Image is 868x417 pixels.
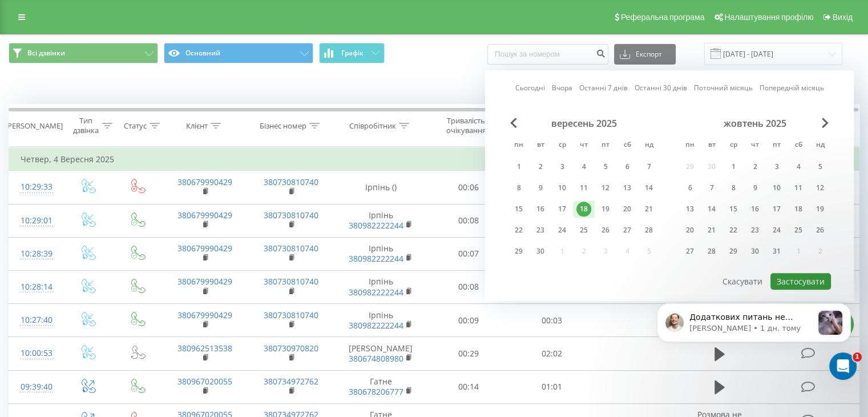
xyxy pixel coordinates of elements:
div: вт 28 жовт 2025 р. [701,243,722,260]
div: 18 [576,202,591,216]
td: 00:06 [427,171,510,204]
iframe: Intercom live chat [829,352,857,380]
div: 22 [511,223,526,238]
div: сб 13 вер 2025 р. [616,179,638,197]
div: 24 [555,223,570,238]
div: пт 5 вер 2025 р. [595,158,616,175]
img: Profile image for Vladyslav [13,82,36,105]
div: 5 [598,159,613,174]
a: 380674808980 [349,353,403,364]
div: 2 [533,159,548,174]
span: Next Month [822,118,829,128]
td: Гатне [334,370,427,403]
div: 29 [511,244,526,259]
div: 23 [748,223,762,238]
span: Видалив вашу картку з методів оплати, в іншому чаті отримав підтвердження. Дякую за звернення! ﻿Я... [41,83,768,92]
div: 4 [576,159,591,174]
div: пт 12 вер 2025 р. [595,179,616,197]
span: Налаштування профілю [724,13,813,22]
div: 16 [748,202,762,216]
a: 380730810740 [264,310,318,320]
div: вересень 2025 [508,118,660,129]
div: 10:28:39 [21,243,51,265]
abbr: неділя [812,137,829,154]
div: 13 [620,181,635,195]
div: вт 30 вер 2025 р. [530,243,551,260]
div: чт 18 вер 2025 р. [573,201,595,218]
div: сб 18 жовт 2025 р. [788,201,809,218]
abbr: п’ятниця [597,137,614,154]
div: 10:00:53 [21,342,51,364]
img: Profile image for Eugene [13,167,36,190]
div: пт 26 вер 2025 р. [595,222,616,239]
td: 00:03 [510,304,593,337]
div: [PERSON_NAME] [41,178,107,190]
div: Статус [124,121,147,131]
td: [PERSON_NAME] [334,337,427,370]
div: ср 1 жовт 2025 р. [722,158,744,175]
div: 15 [511,202,526,216]
div: [PERSON_NAME] [41,136,107,148]
div: 16 [533,202,548,216]
div: 3 [555,159,570,174]
div: 8 [726,181,741,195]
span: Головна [21,315,55,323]
div: 10:29:01 [21,210,51,232]
div: [PERSON_NAME] [41,51,107,63]
div: • 6 дн. тому [109,94,158,106]
img: Profile image for Vladyslav [13,40,36,63]
div: пт 10 жовт 2025 р. [766,179,788,197]
span: Додаткових питань не отримав. Дякую за звернення! ﻿Якщо виникнуть питання — обов'язково звертайте... [41,41,614,50]
iframe: Intercom notifications повідомлення [640,280,868,386]
div: нд 5 жовт 2025 р. [809,158,831,175]
button: Експорт [614,44,676,65]
abbr: неділя [640,137,657,154]
td: 00:09 [427,304,510,337]
abbr: п’ятниця [768,137,785,154]
input: Пошук за номером [487,44,608,65]
div: 10 [555,181,570,195]
div: пт 3 жовт 2025 р. [766,158,788,175]
div: 27 [620,223,635,238]
div: сб 27 вер 2025 р. [616,222,638,239]
div: • 1 тиж. тому [109,178,164,190]
abbr: четвер [746,137,764,154]
div: нд 12 жовт 2025 р. [809,179,831,197]
td: 00:29 [427,337,510,370]
td: 01:01 [510,370,593,403]
div: сб 11 жовт 2025 р. [788,179,809,197]
a: 380679990429 [177,276,232,287]
img: Profile image for Oleksandr [13,251,36,274]
div: • 1 тиж. тому [109,136,164,148]
div: пн 15 вер 2025 р. [508,201,530,218]
div: 19 [598,202,613,216]
div: 26 [598,223,613,238]
div: 10 [769,181,784,195]
div: 26 [813,223,827,238]
div: 27 [683,244,697,259]
div: ср 24 вер 2025 р. [551,222,573,239]
a: 380679990429 [177,243,232,254]
div: 10:28:14 [21,276,51,298]
div: 12 [813,181,827,195]
div: вт 9 вер 2025 р. [530,179,551,197]
div: 1 [726,159,741,174]
div: вт 23 вер 2025 р. [530,222,551,239]
div: [PERSON_NAME] [41,94,107,106]
div: нд 7 вер 2025 р. [638,158,660,175]
div: чт 4 вер 2025 р. [573,158,595,175]
a: 380982222244 [349,220,403,231]
div: 28 [641,223,656,238]
div: ср 10 вер 2025 р. [551,179,573,197]
span: Ви можете будь-коли подати запит на спілкування з оператором. Зверніть увагу, що час очікування з... [41,210,867,219]
div: 21 [704,223,719,238]
abbr: вівторок [532,137,549,154]
abbr: субота [790,137,807,154]
span: Графік [341,49,364,57]
div: нд 19 жовт 2025 р. [809,201,831,218]
div: Співробітник [349,121,396,131]
div: ср 17 вер 2025 р. [551,201,573,218]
